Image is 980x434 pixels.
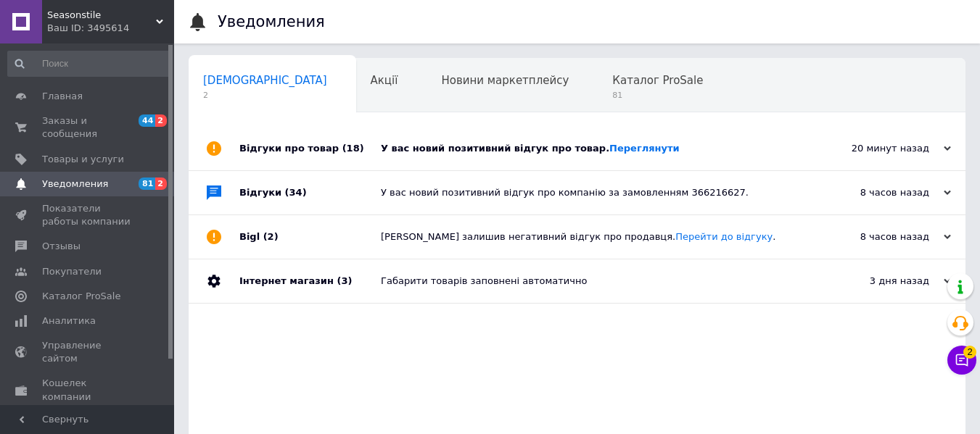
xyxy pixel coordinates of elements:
[263,231,279,242] span: (2)
[42,314,96,327] span: Аналитика
[806,275,951,288] div: 3 дня назад
[239,127,381,170] div: Відгуки про товар
[806,230,951,243] div: 8 часов назад
[381,142,806,155] div: У вас новий позитивний відгук про товар.
[42,339,134,365] span: Управление сайтом
[203,74,327,87] span: [DEMOGRAPHIC_DATA]
[42,377,134,403] span: Кошелек компании
[42,153,124,166] span: Товары и услуги
[42,90,83,103] span: Главная
[239,171,381,214] div: Відгуки
[612,90,703,101] span: 81
[47,22,174,35] div: Ваш ID: 3495614
[342,143,364,154] span: (18)
[337,275,352,286] span: (3)
[42,202,134,228] span: Показатели работы компании
[239,259,381,303] div: Інтернет магазин
[963,346,976,359] span: 2
[47,9,156,22] span: Seasonstile
[381,186,806,199] div: У вас новий позитивний відгук про компанію за замовленням 366216627.
[381,230,806,243] div: [PERSON_NAME] залишив негативний відгук про продавця. .
[947,346,976,375] button: Чат с покупателем2
[42,290,120,303] span: Каталог ProSale
[42,240,81,253] span: Отзывы
[42,265,102,278] span: Покупатели
[609,143,680,154] a: Переглянути
[139,178,155,190] span: 81
[806,186,951,199] div: 8 часов назад
[155,178,167,190] span: 2
[7,51,171,77] input: Поиск
[203,90,327,101] span: 2
[381,275,806,288] div: Габарити товарів заповнені автоматично
[806,142,951,155] div: 20 минут назад
[675,231,773,242] a: Перейти до відгуку
[42,178,108,191] span: Уведомления
[218,13,325,30] h1: Уведомления
[239,215,381,259] div: Bigl
[612,74,703,87] span: Каталог ProSale
[441,74,569,87] span: Новини маркетплейсу
[371,74,398,87] span: Акції
[42,114,134,141] span: Заказы и сообщения
[285,187,307,198] span: (34)
[139,114,155,127] span: 44
[155,114,167,127] span: 2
